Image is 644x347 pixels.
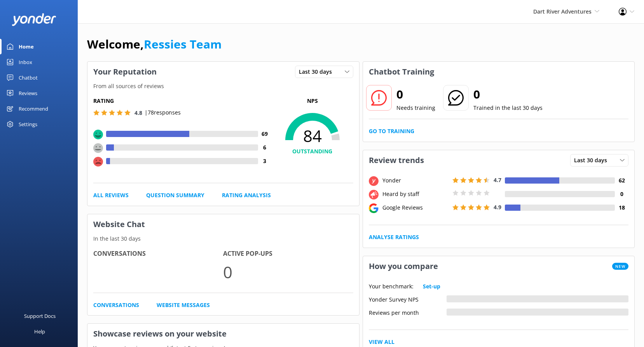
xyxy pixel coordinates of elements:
div: Home [19,39,34,54]
div: Support Docs [24,308,56,324]
div: Google Reviews [380,203,450,212]
h3: Chatbot Training [363,62,440,82]
h4: 6 [258,143,272,152]
a: Website Messages [157,301,210,309]
p: | 78 responses [145,108,181,117]
div: Settings [19,116,37,132]
h4: Conversations [93,249,223,259]
span: 4.8 [134,109,142,116]
div: Help [34,324,45,339]
div: Yonder [380,176,450,185]
h3: Website Chat [87,214,359,234]
a: View All [369,338,394,346]
a: All Reviews [93,191,129,200]
p: 0 [223,259,353,285]
a: Analyse Ratings [369,233,419,241]
h3: How you compare [363,256,444,276]
h3: Review trends [363,150,430,170]
h1: Welcome, [87,35,222,54]
span: 4.7 [494,176,501,184]
img: yonder-white-logo.png [12,13,56,26]
span: New [612,263,628,270]
div: Heard by staff [380,190,450,198]
h2: 0 [396,85,435,104]
a: Set-up [423,282,440,291]
h5: Rating [93,97,272,105]
a: Rating Analysis [222,191,271,200]
h4: 0 [615,190,628,198]
div: Chatbot [19,70,38,85]
div: Reviews [19,85,37,101]
div: Yonder Survey NPS [369,295,447,302]
h4: 69 [258,130,272,138]
p: From all sources of reviews [87,82,359,90]
h4: Active Pop-ups [223,249,353,259]
h4: 18 [615,203,628,212]
div: Inbox [19,54,32,70]
div: Reviews per month [369,309,447,316]
p: Your benchmark: [369,282,414,291]
h4: 62 [615,176,628,185]
h4: 3 [258,157,272,165]
h4: OUTSTANDING [272,147,353,156]
span: Last 30 days [574,156,612,165]
span: Last 30 days [299,68,337,76]
p: Trained in the last 30 days [473,104,543,112]
h3: Your Reputation [87,62,162,82]
span: 84 [272,126,353,146]
p: Needs training [396,104,435,112]
p: In the last 30 days [87,234,359,243]
h2: 0 [473,85,543,104]
a: Go to Training [369,127,414,135]
a: Conversations [93,301,139,309]
span: Dart River Adventures [533,8,592,15]
div: Recommend [19,101,48,116]
h3: Showcase reviews on your website [87,324,359,344]
a: Ressies Team [144,36,222,52]
a: Question Summary [146,191,204,200]
p: NPS [272,97,353,105]
span: 4.9 [494,203,501,211]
